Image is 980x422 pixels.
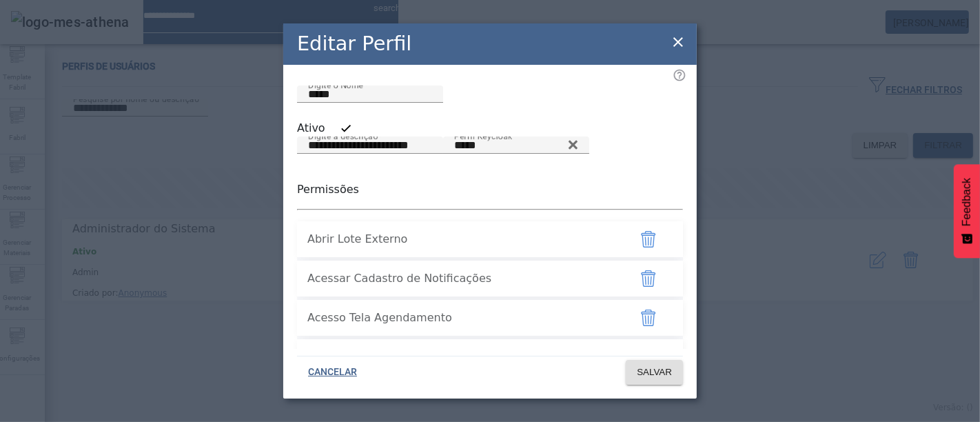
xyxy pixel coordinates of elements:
span: Abrir Lote Externo [307,231,617,248]
mat-label: Digite o Nome [308,80,363,90]
label: Ativo [297,120,328,137]
span: Acessar Cadastro de Notificações [307,270,617,287]
input: Number [454,137,578,154]
span: Acesso Tela Agendamento [307,310,617,326]
mat-label: Perfil Keycloak [454,131,512,141]
button: CANCELAR [297,360,368,385]
span: Altera materiais da linha de produção [307,349,617,365]
span: Feedback [961,178,973,226]
mat-label: Digite a descrição [308,131,378,141]
span: SALVAR [637,365,672,379]
h2: Editar Perfil [297,29,411,59]
p: Permissões [297,181,683,198]
button: Feedback - Mostrar pesquisa [954,164,980,258]
button: SALVAR [626,360,683,385]
span: CANCELAR [308,365,357,379]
